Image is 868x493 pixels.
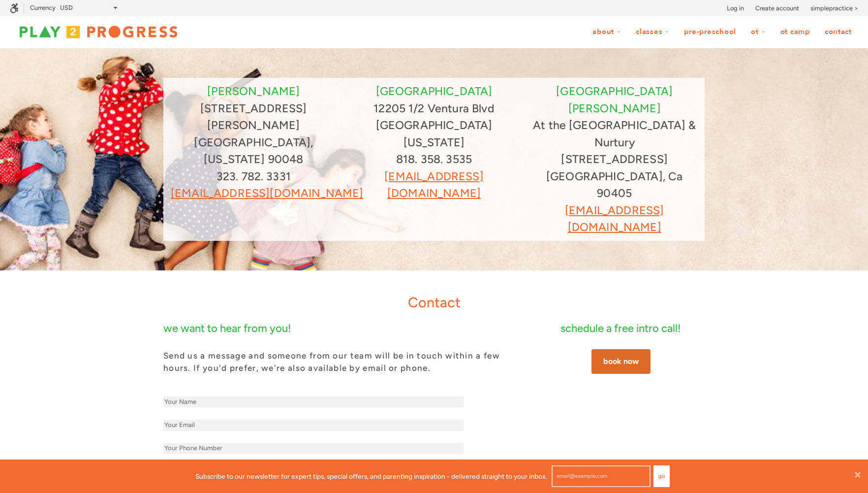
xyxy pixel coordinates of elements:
a: Pre-Preschool [678,23,743,41]
a: simplepractice > [810,3,858,13]
input: Your Name [163,396,464,408]
a: [EMAIL_ADDRESS][DOMAIN_NAME] [384,169,483,200]
a: [EMAIL_ADDRESS][DOMAIN_NAME] [171,186,363,200]
a: About [586,23,627,41]
p: schedule a free intro call! [537,320,705,337]
p: Subscribe to our newsletter for expert tips, special offers, and parenting inspiration - delivere... [195,471,547,482]
input: Your Phone Number [163,443,464,454]
p: [STREET_ADDRESS][PERSON_NAME] [171,100,337,134]
a: OT [744,23,772,41]
a: book now [591,349,651,374]
font: [GEOGRAPHIC_DATA][PERSON_NAME] [556,84,673,115]
p: [STREET_ADDRESS] [531,151,697,168]
p: 323. 782. 3331 [171,168,337,185]
input: email@example.com [552,465,651,487]
a: Classes [629,23,676,41]
p: Send us a message and someone from our team will be in touch within a few hours. If you'd prefer,... [163,350,518,375]
p: 818. 358. 3535 [351,151,517,168]
p: [GEOGRAPHIC_DATA], Ca 90405 [531,168,697,202]
p: [GEOGRAPHIC_DATA], [US_STATE] 90048 [171,134,337,168]
a: Log in [727,3,744,13]
p: At the [GEOGRAPHIC_DATA] & Nurtury [531,117,697,151]
img: Play2Progress logo [10,22,187,42]
input: Your Email [163,420,464,431]
a: Contact [818,23,858,41]
font: [PERSON_NAME] [207,84,300,98]
a: OT Camp [774,23,816,41]
span: [GEOGRAPHIC_DATA] [376,84,493,98]
button: Go [653,465,670,487]
label: Currency [30,4,56,11]
a: [EMAIL_ADDRESS][DOMAIN_NAME] [565,203,664,234]
p: 12205 1/2 Ventura Blvd [351,100,517,117]
a: Create account [755,3,799,13]
p: [GEOGRAPHIC_DATA][US_STATE] [351,117,517,151]
p: we want to hear from you! [163,320,518,337]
